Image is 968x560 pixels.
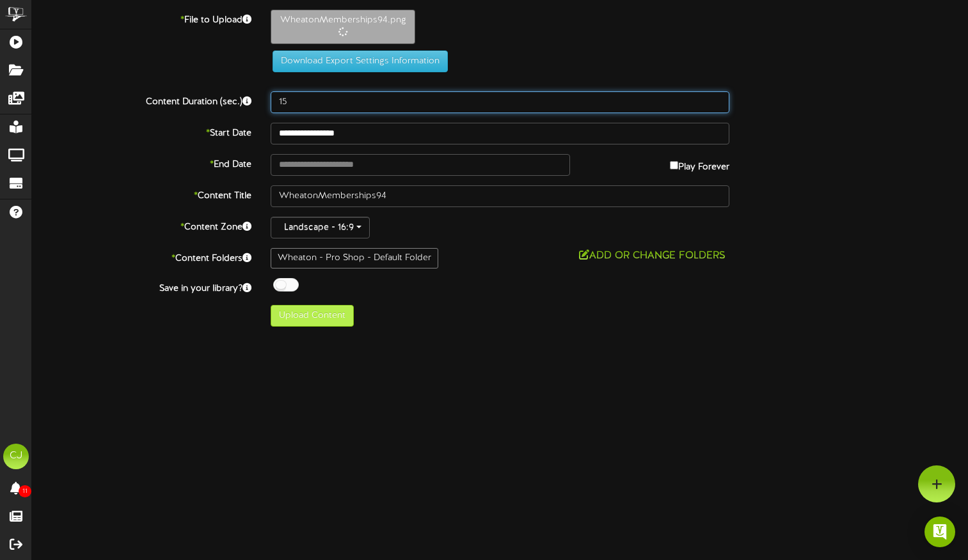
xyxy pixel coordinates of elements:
[22,123,261,140] label: Start Date
[22,217,261,234] label: Content Zone
[266,56,448,66] a: Download Export Settings Information
[22,91,261,109] label: Content Duration (sec.)
[19,485,31,497] span: 11
[670,161,678,169] input: Play Forever
[924,517,955,547] div: Open Intercom Messenger
[670,154,729,174] label: Play Forever
[271,248,438,268] div: Wheaton - Pro Shop - Default Folder
[575,248,729,264] button: Add or Change Folders
[271,305,354,327] button: Upload Content
[22,185,261,203] label: Content Title
[22,10,261,27] label: File to Upload
[22,248,261,265] label: Content Folders
[271,185,729,207] input: Title of this Content
[271,217,370,238] button: Landscape - 16:9
[22,278,261,295] label: Save in your library?
[22,154,261,171] label: End Date
[3,444,29,469] div: CJ
[273,51,448,72] button: Download Export Settings Information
